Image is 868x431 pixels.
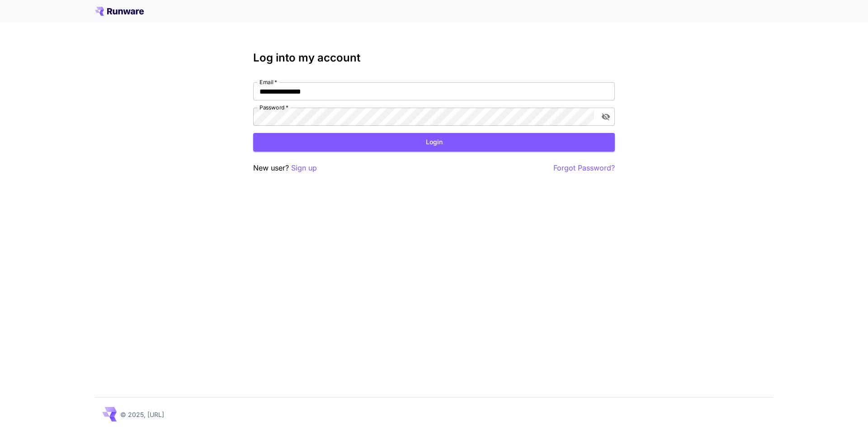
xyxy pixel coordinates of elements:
p: New user? [253,162,317,174]
button: Login [253,133,615,152]
button: Sign up [291,162,317,174]
label: Email [259,78,277,86]
label: Password [259,104,288,111]
p: © 2025, [URL] [120,410,164,419]
button: Forgot Password? [553,162,615,174]
h3: Log into my account [253,52,615,64]
button: toggle password visibility [598,109,614,125]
